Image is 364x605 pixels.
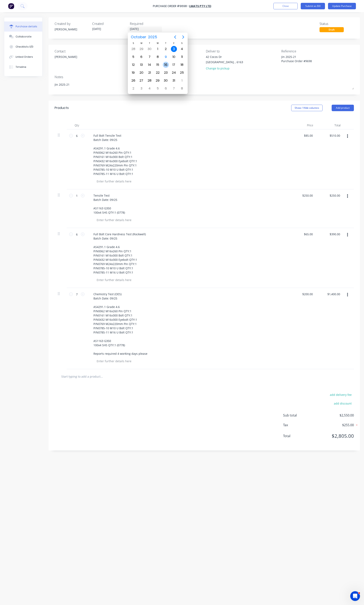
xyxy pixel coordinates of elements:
[313,423,354,427] span: $255.00
[163,62,169,68] div: Thursday, October 16, 2025
[283,423,313,427] span: Tax
[171,46,177,52] div: Friday, October 3, 2025
[206,60,243,64] div: [GEOGRAPHIC_DATA], , 6163
[138,78,144,84] div: Monday, October 27, 2025
[129,42,137,45] div: S
[146,78,152,84] div: Tuesday, October 28, 2025
[171,62,177,68] div: Friday, October 17, 2025
[206,55,243,59] div: 42 Cocos Dr
[331,401,354,406] button: add discount
[16,55,33,59] div: Linked Orders
[179,33,187,41] button: Next page
[146,85,152,92] div: Tuesday, November 4, 2025
[55,55,77,59] div: [PERSON_NAME]
[163,85,169,92] div: Thursday, November 6, 2025
[67,121,87,129] div: Qty
[128,33,160,41] button: October2025
[171,85,177,92] div: Friday, November 7, 2025
[178,42,186,45] div: S
[137,42,145,45] div: M
[130,54,136,60] div: Sunday, October 5, 2025
[4,52,42,62] button: Linked Orders
[55,80,354,89] textarea: Jin 2025-21
[179,62,185,68] div: Saturday, October 18, 2025
[130,33,147,41] span: October
[138,54,144,60] div: Monday, October 6, 2025
[171,78,177,84] div: Friday, October 31, 2025
[146,54,152,60] div: Tuesday, October 7, 2025
[138,70,144,76] div: Monday, October 20, 2025
[90,291,151,357] div: Chemistry Test (OES) Batch Date: 09/25 AS4291.1 Grade 4.6 P/N0062 M16x260 Pin QTY:1 P/N0161 M16x3...
[130,46,136,52] div: Sunday, September 28, 2025
[92,21,127,26] div: Created
[130,21,164,26] div: Required
[146,70,152,76] div: Tuesday, October 21, 2025
[16,65,26,69] div: Timeline
[171,33,179,41] button: Previous page
[4,21,42,32] button: Purchase details
[179,78,185,84] div: Saturday, November 1, 2025
[16,35,32,38] div: Collaborate
[289,121,316,129] div: Price
[179,70,185,76] div: Saturday, October 25, 2025
[350,591,360,601] iframe: Intercom live chat
[281,49,354,54] div: Reference
[4,42,42,52] button: Checklists 0/0
[273,3,298,9] button: Close
[189,4,211,8] a: LMATS PTY LTD
[61,372,142,380] input: Start typing to add a product...
[155,46,161,52] div: Wednesday, October 1, 2025
[332,105,354,111] button: Add product
[130,85,136,92] div: Sunday, November 2, 2025
[179,46,185,52] div: Saturday, October 4, 2025
[155,62,161,68] div: Wednesday, October 15, 2025
[4,62,42,72] button: Timeline
[171,70,177,76] div: Friday, October 24, 2025
[147,33,158,41] span: 2025
[320,21,354,26] div: Status
[138,85,144,92] div: Monday, November 3, 2025
[55,75,354,79] div: Notes
[179,85,185,92] div: Saturday, November 8, 2025
[4,32,42,42] button: Collaborate
[16,45,33,49] div: Checklists 0/0
[8,3,14,9] img: Factory
[155,70,161,76] div: Wednesday, October 22, 2025
[153,4,189,8] div: Purchase Order #9698 -
[155,85,161,92] div: Wednesday, November 5, 2025
[90,133,140,177] div: Full Bolt Tensile Test Batch Date: 09/25 AS4291.1 Grade 4.6 P/N0062 M16x260 Pin QTY:1 P/N0161 M16...
[316,121,344,129] div: Total
[313,413,354,418] span: $2,550.00
[138,62,144,68] div: Monday, October 13, 2025
[163,78,169,84] div: Thursday, October 30, 2025
[55,105,69,110] div: Products
[291,105,323,111] button: Show / Hide columns
[130,70,136,76] div: Sunday, October 19, 2025
[55,21,89,26] div: Created by
[153,42,162,45] div: W
[130,78,136,84] div: Sunday, October 26, 2025
[146,46,152,52] div: Tuesday, September 30, 2025
[155,78,161,84] div: Wednesday, October 29, 2025
[170,42,178,45] div: F
[162,42,170,45] div: T
[283,434,313,438] span: Total
[90,193,128,215] div: Tensile Test Batch Date: 09/25 AS1163 G350 100x4 SHS QTY:1 (0778)
[145,42,153,45] div: T
[55,27,89,31] div: [PERSON_NAME]
[327,392,354,397] button: add delivery fee
[313,432,354,440] span: $2,805.00
[171,54,177,60] div: Friday, October 10, 2025
[179,54,185,60] div: Saturday, October 11, 2025
[301,3,325,9] button: Submit as Bill
[146,62,152,68] div: Tuesday, October 14, 2025
[163,54,169,60] div: Today, Thursday, October 9, 2025
[138,46,144,52] div: Monday, September 29, 2025
[283,413,313,418] span: Sub total
[328,3,356,9] button: Update Purchase
[320,27,344,32] div: Draft
[55,49,127,54] div: Contact
[16,25,37,28] div: Purchase details
[206,49,278,54] div: Deliver to
[206,66,243,70] div: Change to pickup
